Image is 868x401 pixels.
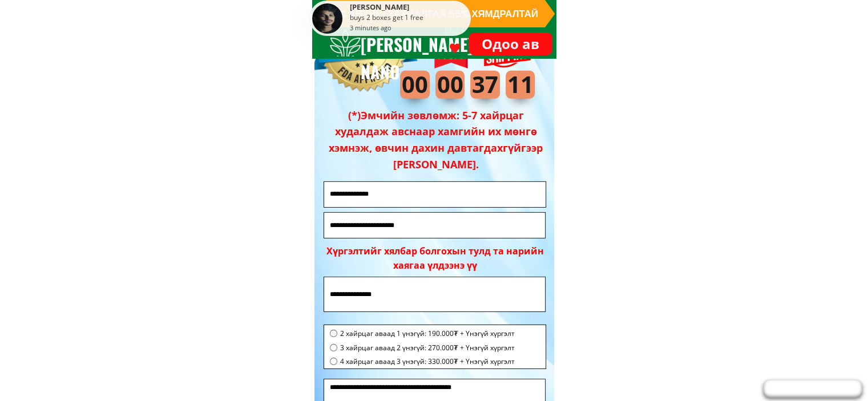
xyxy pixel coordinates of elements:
[350,3,468,13] div: [PERSON_NAME]
[340,328,515,339] span: 2 хайрцаг аваад 1 үнэгүй: 190.000₮ + Үнэгүй хүргэлт
[350,23,391,33] div: 3 minutes ago
[340,342,515,353] span: 3 хайрцаг аваад 2 үнэгүй: 270.000₮ + Үнэгүй хүргэлт
[469,33,552,55] p: Одоо ав
[340,356,515,367] span: 4 хайрцаг аваад 3 үнэгүй: 330.000₮ + Үнэгүй хүргэлт
[320,107,552,173] h3: (*)Эмчийн зөвлөмж: 5-7 хайрцаг худалдаж авснаар хамгийн их мөнгө хэмнэж, өвчин дахин давтагдахгүй...
[326,244,544,273] div: Хүргэлтийг хялбар болгохын тулд та нарийн хаягаа үлдээнэ үү
[350,13,468,23] div: buys 2 boxes get 1 free
[361,31,487,86] h3: [PERSON_NAME] NANO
